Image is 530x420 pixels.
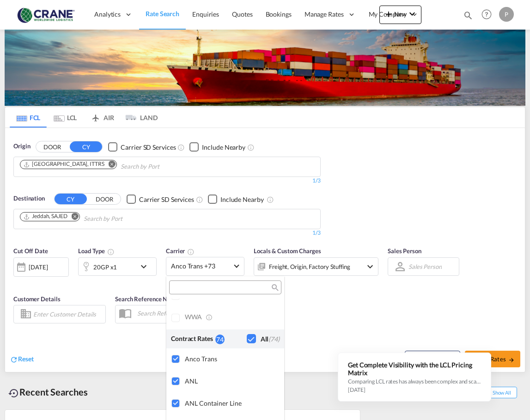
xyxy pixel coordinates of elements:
div: Contract Rates [171,334,215,344]
md-icon: s18 icon-information-outline [206,313,214,322]
div: WWA [185,313,277,322]
div: ANL Container Line [185,399,277,407]
div: Anco Trans [185,355,277,363]
div: 74 [215,335,225,344]
div: ANL [185,377,277,385]
md-icon: icon-magnify [271,284,278,291]
span: (74) [268,335,280,343]
md-checkbox: Checkbox No Ink [247,334,280,344]
div: All [261,335,280,344]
